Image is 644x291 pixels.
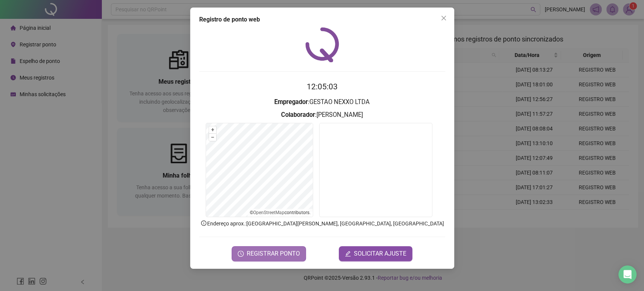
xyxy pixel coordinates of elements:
[253,210,284,215] a: OpenStreetMap
[307,82,338,91] time: 12:05:03
[247,249,300,258] span: REGISTRAR PONTO
[199,15,445,24] div: Registro de ponto web
[354,249,406,258] span: SOLICITAR AJUSTE
[199,219,445,228] p: Endereço aprox. : [GEOGRAPHIC_DATA][PERSON_NAME], [GEOGRAPHIC_DATA], [GEOGRAPHIC_DATA]
[199,97,445,107] h3: : GESTAO NEXXO LTDA
[199,110,445,120] h3: : [PERSON_NAME]
[274,98,308,106] strong: Empregador
[209,134,216,141] button: –
[305,27,339,62] img: QRPoint
[232,246,306,261] button: REGISTRAR PONTO
[250,210,310,215] li: © contributors.
[345,251,351,257] span: edit
[441,15,447,21] span: close
[281,111,315,118] strong: Colaborador
[438,12,450,24] button: Close
[200,220,207,227] span: info-circle
[238,251,244,257] span: clock-circle
[339,246,412,261] button: editSOLICITAR AJUSTE
[209,126,216,133] button: +
[618,265,636,283] div: Open Intercom Messenger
